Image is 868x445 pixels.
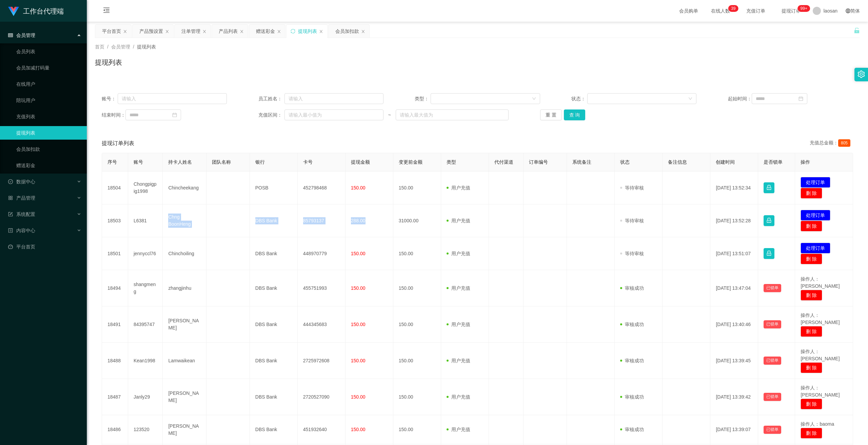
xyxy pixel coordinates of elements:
h1: 工作台代理端 [23,0,64,22]
td: zhangjinhu [163,270,206,306]
td: [PERSON_NAME] [163,306,206,343]
span: 账号 [134,159,143,165]
td: jennyccl76 [128,237,163,270]
button: 已锁单 [764,357,781,365]
span: 内容中心 [8,228,35,233]
span: 系统备注 [572,159,591,165]
a: 充值列表 [16,110,81,123]
td: DBS Bank [250,270,298,306]
span: 充值区间： [258,112,285,119]
i: 图标: sync [291,29,295,34]
span: 审核成功 [620,427,644,432]
i: 图标: global [846,8,850,13]
span: 用户充值 [447,394,470,400]
i: 图标: calendar [172,113,177,117]
td: 150.00 [393,415,441,444]
span: 类型 [447,159,456,165]
a: 会员列表 [16,45,81,58]
i: 图标: table [8,33,13,38]
span: 操作人：[PERSON_NAME] [801,276,840,289]
span: 150.00 [351,251,366,256]
i: 图标: close [319,29,323,34]
td: shangmeng [128,270,163,306]
td: 150.00 [393,171,441,204]
td: 18487 [102,379,128,415]
td: DBS Bank [250,237,298,270]
button: 删 除 [801,362,822,373]
p: 9 [733,5,736,12]
span: / [133,44,134,49]
span: 操作 [801,159,810,165]
p: 3 [731,5,733,12]
td: DBS Bank [250,306,298,343]
button: 删 除 [801,428,822,439]
td: 18494 [102,270,128,306]
a: 会员加减打码量 [16,61,81,75]
button: 已锁单 [764,393,781,401]
td: [DATE] 13:39:45 [710,343,758,379]
sup: 1012 [798,5,810,12]
i: 图标: close [202,29,206,34]
span: 等待审核 [620,185,644,190]
button: 已锁单 [764,284,781,292]
td: Chongpigpig1998 [128,171,163,204]
span: 序号 [107,159,117,165]
div: 充值总金额： [810,139,853,147]
button: 查 询 [564,109,586,120]
i: 图标: down [688,97,692,101]
span: 是否锁单 [764,159,783,165]
td: L6381 [128,204,163,237]
input: 请输入 [118,93,227,104]
td: 2725972608 [298,343,346,379]
td: [DATE] 13:52:34 [710,171,758,204]
i: 图标: unlock [854,27,860,34]
td: DBS Bank [250,415,298,444]
span: 在线人数 [708,8,733,13]
span: ~ [383,112,396,119]
img: logo.9652507e.png [8,7,19,16]
td: Chng BoonHeng [163,204,206,237]
i: 图标: setting [857,70,865,78]
td: Lamwaikean [163,343,206,379]
i: 图标: appstore-o [8,196,13,200]
td: 18503 [102,204,128,237]
span: 提现列表 [137,44,156,49]
div: 平台首页 [102,25,121,38]
h1: 提现列表 [95,57,122,67]
span: 操作人：[PERSON_NAME] [801,349,840,361]
td: 85793137 [298,204,346,237]
i: 图标: calendar [798,96,803,101]
i: 图标: profile [8,228,13,233]
span: 用户充值 [447,358,470,363]
span: 数据中心 [8,179,35,184]
span: 等待审核 [620,251,644,256]
div: 产品列表 [219,25,238,38]
span: 用户充值 [447,218,470,223]
td: 448970779 [298,237,346,270]
td: 84395747 [128,306,163,343]
td: 150.00 [393,343,441,379]
td: [DATE] 13:39:07 [710,415,758,444]
i: 图标: close [240,29,244,34]
td: Chinchoiling [163,237,206,270]
button: 图标: lock [764,215,774,226]
span: 备注信息 [668,159,687,165]
span: 等待审核 [620,218,644,223]
span: 代付渠道 [494,159,513,165]
span: 用户充值 [447,185,470,190]
span: 卡号 [303,159,313,165]
td: 18491 [102,306,128,343]
a: 提现列表 [16,126,81,140]
td: 452798468 [298,171,346,204]
span: 提现金额 [351,159,370,165]
button: 删 除 [801,326,822,337]
td: 150.00 [393,237,441,270]
td: 123520 [128,415,163,444]
span: 系统配置 [8,211,35,217]
td: Janly29 [128,379,163,415]
input: 请输入最小值为 [284,109,383,120]
i: 图标: menu-fold [95,0,118,22]
td: 18486 [102,415,128,444]
td: DBS Bank [250,343,298,379]
a: 图标: dashboard平台首页 [8,240,81,254]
